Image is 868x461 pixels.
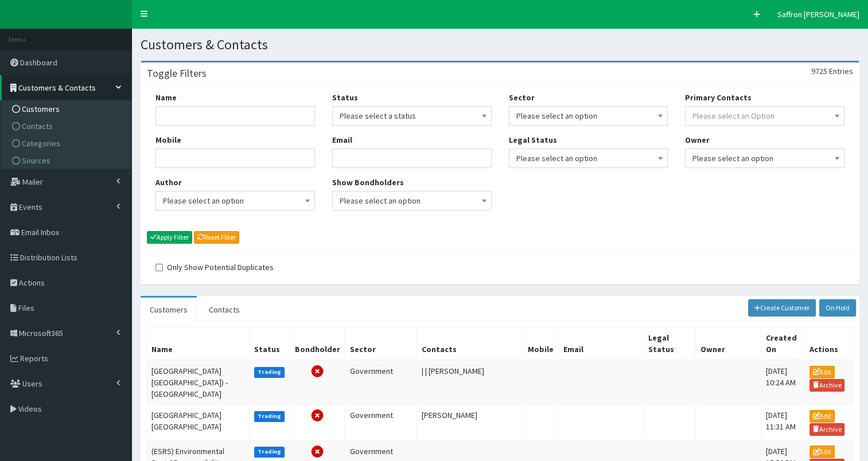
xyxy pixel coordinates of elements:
th: Mobile [523,327,559,361]
label: Legal Status [509,134,557,146]
a: Edit [809,410,835,423]
label: Email [332,134,352,146]
span: 9725 [811,66,827,76]
h3: Toggle Filters [147,68,207,79]
td: [PERSON_NAME] [417,405,523,440]
th: Bondholder [290,327,345,361]
span: Customers [22,104,60,114]
th: Contacts [417,327,523,361]
a: Reset Filter [194,231,239,244]
label: Sector [509,92,535,103]
label: Trading [254,367,285,377]
th: Legal Status [643,327,695,361]
td: | | [PERSON_NAME] [417,360,523,405]
span: Files [18,303,34,313]
span: Email Inbox [21,227,59,237]
label: Owner [685,134,710,146]
label: Trading [254,411,285,421]
button: Apply Filter [147,231,192,244]
span: Microsoft365 [19,328,63,338]
a: Create Customer [748,299,816,317]
span: Distribution Lists [20,252,77,263]
span: Please select an option [516,150,661,166]
th: Owner [695,327,761,361]
span: Please select an option [692,150,837,166]
span: Please select a status [332,106,492,126]
th: Created On [761,327,804,361]
span: Mailer [22,177,43,187]
span: Reports [20,353,48,364]
a: On Hold [819,299,856,317]
span: Please select a status [340,108,484,124]
th: Actions [804,327,853,361]
span: Entries [829,66,853,76]
td: [DATE] 10:24 AM [761,360,804,405]
a: Edit [809,366,835,378]
span: Please select an option [509,106,668,126]
label: Show Bondholders [332,177,404,188]
label: Mobile [155,134,181,146]
span: Please select an option [163,193,308,209]
span: Videos [18,404,42,414]
a: Archive [809,423,845,436]
label: Name [155,92,177,103]
th: Status [249,327,290,361]
a: Edit [809,446,835,458]
span: Contacts [22,121,53,131]
label: Only Show Potential Duplicates [155,261,274,273]
span: Events [19,202,42,212]
span: Please select an Option [692,111,774,121]
th: Email [559,327,644,361]
th: Sector [345,327,417,361]
span: Categories [22,138,60,149]
span: Users [22,378,42,389]
input: Only Show Potential Duplicates [155,264,163,271]
label: Status [332,92,358,103]
td: Government [345,405,417,440]
span: Sources [22,155,50,166]
a: Customers [141,298,197,322]
span: Please select an option [509,149,668,168]
span: Please select an option [516,108,661,124]
span: Please select an option [155,191,315,210]
span: Saffron [PERSON_NAME] [777,9,859,19]
a: Customers [3,100,131,118]
td: [GEOGRAPHIC_DATA] [GEOGRAPHIC_DATA]) - [GEOGRAPHIC_DATA] [147,360,250,405]
label: Author [155,177,182,188]
td: [DATE] 11:31 AM [761,405,804,440]
label: Primary Contacts [685,92,752,103]
span: Customers & Contacts [18,83,96,93]
span: Please select an option [340,193,484,209]
a: Contacts [200,298,249,322]
a: Contacts [3,118,131,135]
span: Please select an option [685,149,844,168]
th: Name [147,327,250,361]
a: Sources [3,152,131,169]
label: Trading [254,447,285,457]
span: Dashboard [20,57,57,68]
a: Archive [809,379,845,392]
span: Actions [19,278,45,288]
a: Categories [3,135,131,152]
span: Please select an option [332,191,492,210]
td: Government [345,360,417,405]
td: [GEOGRAPHIC_DATA] [GEOGRAPHIC_DATA] [147,405,250,440]
h1: Customers & Contacts [141,37,859,52]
